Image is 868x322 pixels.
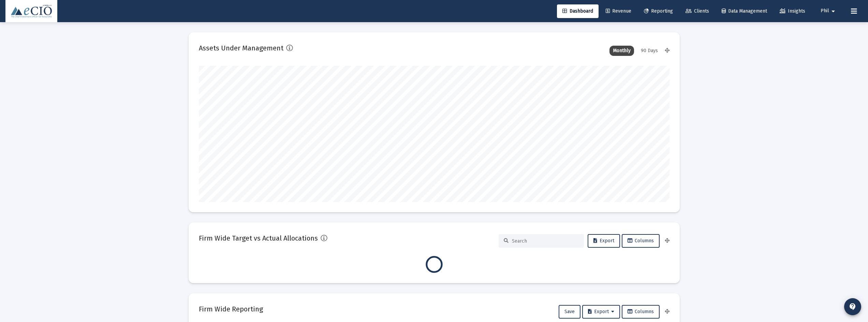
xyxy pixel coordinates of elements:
[644,8,673,14] span: Reporting
[622,305,660,319] button: Columns
[680,4,715,18] a: Clients
[628,238,654,244] span: Columns
[829,4,837,18] mat-icon: arrow_drop_down
[812,4,845,18] button: Phil
[638,4,678,18] a: Reporting
[199,233,318,244] h2: Firm Wide Target vs Actual Allocations
[628,309,654,315] span: Columns
[722,8,767,14] span: Data Management
[849,303,857,311] mat-icon: contact_support
[512,238,579,244] input: Search
[11,4,52,18] img: Dashboard
[821,8,829,14] span: Phil
[622,234,660,248] button: Columns
[606,8,631,14] span: Revenue
[582,305,620,319] button: Export
[562,8,593,14] span: Dashboard
[199,304,263,315] h2: Firm Wide Reporting
[600,4,637,18] a: Revenue
[774,4,811,18] a: Insights
[199,43,283,53] h2: Assets Under Management
[557,4,599,18] a: Dashboard
[780,8,805,14] span: Insights
[716,4,773,18] a: Data Management
[686,8,709,14] span: Clients
[588,234,620,248] button: Export
[588,309,614,315] span: Export
[559,305,580,319] button: Save
[637,46,661,56] div: 90 Days
[593,238,614,244] span: Export
[609,46,634,56] div: Monthly
[564,309,575,315] span: Save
